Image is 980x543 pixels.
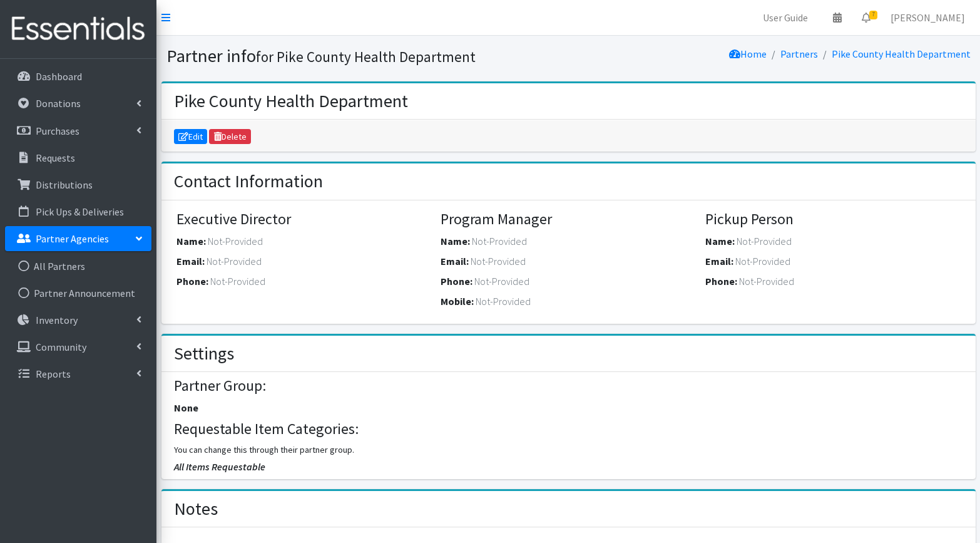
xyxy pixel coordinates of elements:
a: Distributions [5,172,151,197]
span: Not-Provided [207,255,262,267]
a: Donations [5,91,151,116]
a: Inventory [5,308,151,333]
span: 7 [869,11,877,19]
p: Requests [36,152,75,164]
p: Purchases [36,125,79,137]
h2: Notes [174,499,218,520]
span: Not-Provided [472,235,527,247]
a: Edit [174,129,208,144]
a: [PERSON_NAME] [880,5,975,30]
p: Dashboard [36,70,82,83]
a: 7 [852,5,880,30]
h4: Executive Director [176,210,432,229]
span: Not-Provided [735,255,790,267]
a: Purchases [5,118,151,143]
h1: Partner info [166,45,564,67]
label: Phone: [705,274,737,289]
a: Pike County Health Department [832,48,971,60]
img: HumanEssentials [5,8,151,50]
h4: Partner Group: [174,377,962,395]
label: Email: [441,254,469,269]
label: Name: [176,234,206,249]
a: Requests [5,145,151,170]
a: Dashboard [5,64,151,89]
h2: Contact Information [174,171,323,192]
p: Pick Ups & Deliveries [36,205,124,218]
p: Inventory [36,314,78,326]
label: Email: [705,254,733,269]
a: Community [5,334,151,359]
label: None [174,400,198,415]
span: Not-Provided [737,235,792,247]
label: Email: [176,254,205,269]
p: Reports [36,368,71,380]
label: Phone: [176,274,208,289]
p: Distributions [36,178,93,191]
p: Donations [36,97,81,110]
p: Community [36,341,86,353]
p: Partner Agencies [36,232,109,245]
label: Mobile: [441,294,474,309]
span: Not-Provided [476,295,531,308]
a: User Guide [753,5,818,30]
label: Name: [441,234,470,249]
h4: Requestable Item Categories: [174,420,962,438]
a: Home [729,48,767,60]
a: Partner Agencies [5,226,151,251]
span: Not-Provided [471,255,526,267]
span: Not-Provided [208,235,263,247]
span: All Items Requestable [174,460,265,473]
h2: Settings [174,343,234,365]
a: Partners [780,48,818,60]
a: Delete [209,129,251,144]
span: Not-Provided [739,275,794,287]
h4: Pickup Person [705,210,961,229]
small: for Pike County Health Department [256,48,476,66]
a: All Partners [5,254,151,279]
h4: Program Manager [441,210,696,229]
a: Reports [5,361,151,386]
a: Partner Announcement [5,281,151,306]
label: Phone: [441,274,472,289]
a: Pick Ups & Deliveries [5,199,151,224]
h2: Pike County Health Department [174,91,408,112]
span: Not-Provided [210,275,265,287]
p: You can change this through their partner group. [174,443,962,457]
label: Name: [705,234,735,249]
span: Not-Provided [474,275,529,287]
